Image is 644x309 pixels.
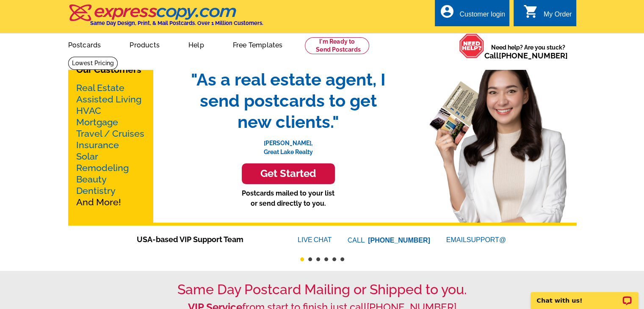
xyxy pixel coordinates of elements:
[459,11,505,22] div: Customer login
[439,9,505,20] a: account_circle Customer login
[182,188,394,209] p: Postcards mailed to your list or send directly to you.
[76,151,98,162] a: Solar
[523,9,572,20] a: shopping_cart My Order
[459,33,484,58] img: help
[182,132,394,157] p: [PERSON_NAME], Great Lake Realty
[76,83,124,93] a: Real Estate
[90,20,263,26] h4: Same Day Design, Print, & Mail Postcards. Over 1 Million Customers.
[340,257,344,261] button: 6 of 6
[137,234,272,245] span: USA-based VIP Support Team
[332,257,336,261] button: 5 of 6
[219,34,296,54] a: Free Templates
[298,235,314,245] font: LIVE
[523,4,539,19] i: shopping_cart
[439,4,454,19] i: account_circle
[68,10,263,26] a: Same Day Design, Print, & Mail Postcards. Over 1 Million Customers.
[76,174,107,185] a: Beauty
[182,163,394,184] a: Get Started
[300,257,304,261] button: 1 of 6
[76,94,141,105] a: Assisted Living
[544,11,572,22] div: My Order
[55,34,115,54] a: Postcards
[76,117,118,127] a: Mortgage
[484,51,568,60] span: Call
[175,34,218,54] a: Help
[76,163,129,173] a: Remodeling
[525,282,644,309] iframe: LiveChat chat widget
[316,257,320,261] button: 3 of 6
[182,69,394,132] span: "As a real estate agent, I send postcards to get new clients."
[76,140,119,150] a: Insurance
[76,128,144,139] a: Travel / Cruises
[252,168,324,180] h3: Get Started
[308,257,312,261] button: 2 of 6
[116,34,173,54] a: Products
[368,237,430,244] a: [PHONE_NUMBER]
[499,51,568,60] a: [PHONE_NUMBER]
[467,235,507,245] font: SUPPORT@
[348,235,366,246] font: CALL
[68,281,576,298] h1: Same Day Postcard Mailing or Shipped to you.
[446,236,507,243] a: EMAILSUPPORT@
[76,185,116,196] a: Dentistry
[298,236,332,243] a: LIVECHAT
[76,82,145,208] p: And More!
[324,257,328,261] button: 4 of 6
[484,43,572,60] span: Need help? Are you stuck?
[76,105,101,116] a: HVAC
